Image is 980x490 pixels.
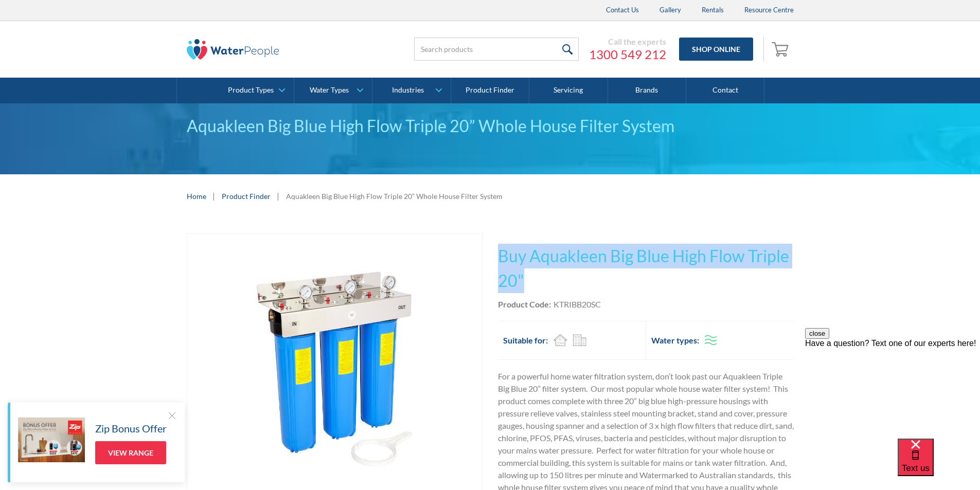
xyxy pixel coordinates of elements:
[589,47,666,62] a: 1300 549 212
[772,41,791,57] img: shopping cart
[216,78,294,103] a: Product Types
[686,78,764,103] a: Contact
[286,191,503,202] div: Aquakleen Big Blue High Flow Triple 20” Whole House Filter System
[498,299,551,309] strong: Product Code:
[222,191,271,202] a: Product Finder
[95,421,167,436] h5: Zip Bonus Offer
[608,78,686,103] a: Brands
[228,86,274,95] div: Product Types
[372,78,450,103] a: Industries
[18,418,85,462] img: Zip Bonus Offer
[211,190,217,202] div: |
[679,38,753,61] a: Shop Online
[589,37,666,47] div: Call the experts
[898,439,980,490] iframe: podium webchat widget bubble
[651,334,699,347] h2: Water types:
[276,190,281,202] div: |
[414,38,579,61] input: Search products
[187,114,794,138] div: Aquakleen Big Blue High Flow Triple 20” Whole House Filter System
[187,39,279,60] img: The Water People
[769,37,794,62] a: Open empty cart
[805,328,980,451] iframe: podium webchat widget prompt
[392,86,424,95] div: Industries
[187,191,206,202] a: Home
[498,244,794,293] h1: Buy Aquakleen Big Blue High Flow Triple 20"
[554,298,601,311] div: KTRIBB20SC
[95,441,166,464] a: View Range
[529,78,608,103] a: Servicing
[310,86,349,95] div: Water Types
[503,334,548,347] h2: Suitable for:
[294,78,372,103] a: Water Types
[451,78,529,103] a: Product Finder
